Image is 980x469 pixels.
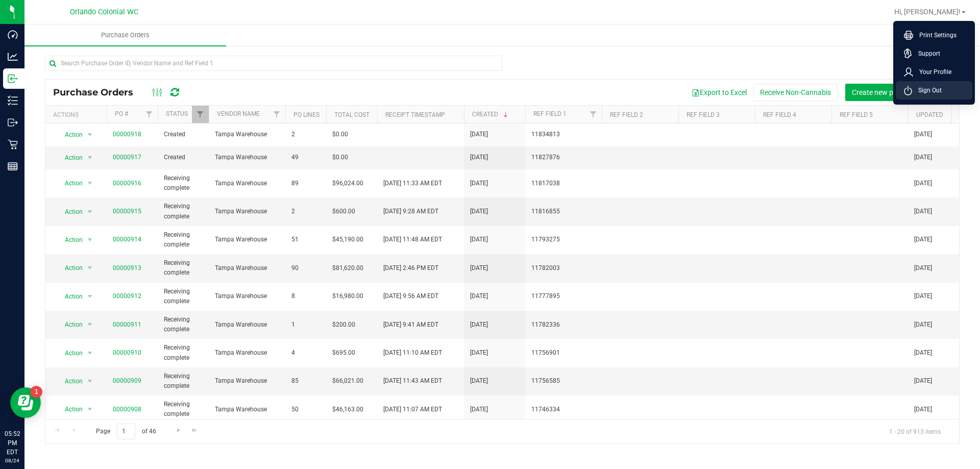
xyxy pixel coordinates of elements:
a: PO # [115,110,128,117]
span: [DATE] [470,263,488,273]
a: 00000909 [113,377,141,384]
input: Search Purchase Order ID, Vendor Name and Ref Field 1 [45,56,502,71]
span: Receiving complete [164,400,203,419]
span: Purchase Orders [87,31,163,40]
span: select [84,289,96,304]
button: Create new purchase order [845,84,944,101]
inline-svg: Outbound [8,117,18,128]
span: 2 [291,207,320,216]
span: [DATE] [470,235,488,244]
span: $600.00 [332,207,355,216]
span: Receiving complete [164,230,203,250]
a: Ref Field 5 [840,111,873,118]
span: $200.00 [332,320,355,330]
span: Hi, [PERSON_NAME]! [894,8,961,16]
span: select [84,317,96,332]
span: 1 [291,320,320,330]
span: Tampa Warehouse [215,263,279,273]
span: [DATE] [470,179,488,188]
span: [DATE] [470,405,488,414]
a: Go to the last page [187,424,202,437]
input: 1 [117,424,135,439]
span: [DATE] [914,348,932,358]
span: Tampa Warehouse [215,179,279,188]
span: $45,190.00 [332,235,363,244]
span: [DATE] [914,263,932,273]
span: select [84,205,96,219]
span: 90 [291,263,320,273]
span: 51 [291,235,320,244]
span: [DATE] [914,235,932,244]
span: Action [56,176,83,190]
a: Ref Field 4 [763,111,796,118]
iframe: Resource center [10,387,41,418]
span: Receiving complete [164,202,203,221]
a: Filter [192,106,209,123]
button: Export to Excel [685,84,753,101]
p: 05:52 PM EDT [5,429,20,457]
a: Filter [585,106,602,123]
a: 00000917 [113,154,141,161]
span: [DATE] [914,130,932,139]
span: Sign Out [912,85,942,95]
span: Receiving complete [164,343,203,362]
span: [DATE] [470,320,488,330]
a: 00000914 [113,236,141,243]
span: 11746334 [531,405,596,414]
span: Your Profile [913,67,951,77]
a: 00000918 [113,131,141,138]
a: Status [166,110,188,117]
span: Tampa Warehouse [215,153,279,162]
span: 2 [291,130,320,139]
span: Receiving complete [164,315,203,334]
span: Action [56,128,83,142]
span: 11817038 [531,179,596,188]
span: Receiving complete [164,372,203,391]
a: Vendor Name [217,110,260,117]
span: 49 [291,153,320,162]
span: Receiving complete [164,258,203,278]
span: $0.00 [332,130,348,139]
span: [DATE] [914,179,932,188]
inline-svg: Dashboard [8,30,18,40]
span: Page of 46 [87,424,164,439]
span: 50 [291,405,320,414]
span: Receiving complete [164,174,203,193]
span: [DATE] 9:28 AM EDT [383,207,438,216]
a: Ref Field 1 [533,110,567,117]
span: 11756585 [531,376,596,386]
a: Filter [141,106,158,123]
span: Print Settings [913,30,957,40]
span: 4 [291,348,320,358]
span: 89 [291,179,320,188]
span: Tampa Warehouse [215,405,279,414]
a: Purchase Orders [24,24,226,46]
a: 00000908 [113,406,141,413]
a: 00000916 [113,180,141,187]
span: Orlando Colonial WC [70,8,138,16]
a: Filter [268,106,285,123]
span: 11777895 [531,291,596,301]
a: Ref Field 2 [610,111,643,118]
p: 08/24 [5,457,20,464]
a: Ref Field 3 [687,111,720,118]
span: 11793275 [531,235,596,244]
a: Support [904,48,968,59]
a: 00000910 [113,349,141,356]
span: 11782336 [531,320,596,330]
span: [DATE] [470,291,488,301]
li: Sign Out [896,81,972,100]
a: Go to the next page [171,424,186,437]
button: Receive Non-Cannabis [753,84,838,101]
span: Action [56,205,83,219]
span: Tampa Warehouse [215,130,279,139]
span: 11834813 [531,130,596,139]
span: 8 [291,291,320,301]
span: Action [56,289,83,304]
span: [DATE] [470,348,488,358]
a: 00000913 [113,264,141,271]
span: [DATE] 11:10 AM EDT [383,348,442,358]
div: Actions [53,111,103,118]
span: [DATE] [914,153,932,162]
